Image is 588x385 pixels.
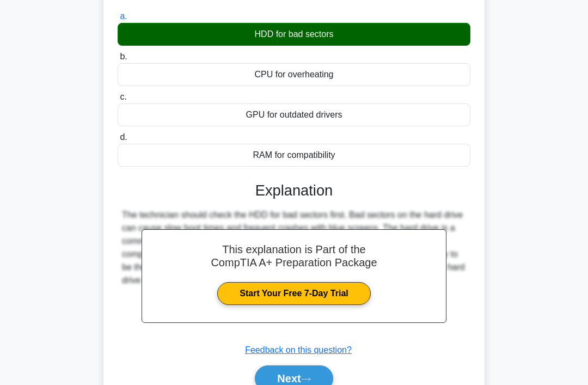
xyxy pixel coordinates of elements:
h3: Explanation [124,182,464,200]
span: b. [120,52,127,61]
div: RAM for compatibility [118,144,470,167]
span: a. [120,11,127,21]
div: GPU for outdated drivers [118,103,470,126]
div: HDD for bad sectors [118,23,470,46]
span: c. [120,92,126,101]
span: d. [120,132,127,142]
a: Feedback on this question? [245,345,352,355]
a: Start Your Free 7-Day Trial [217,282,370,305]
div: The technician should check the HDD for bad sectors first. Bad sectors on the hard drive can caus... [122,209,466,287]
div: CPU for overheating [118,63,470,86]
